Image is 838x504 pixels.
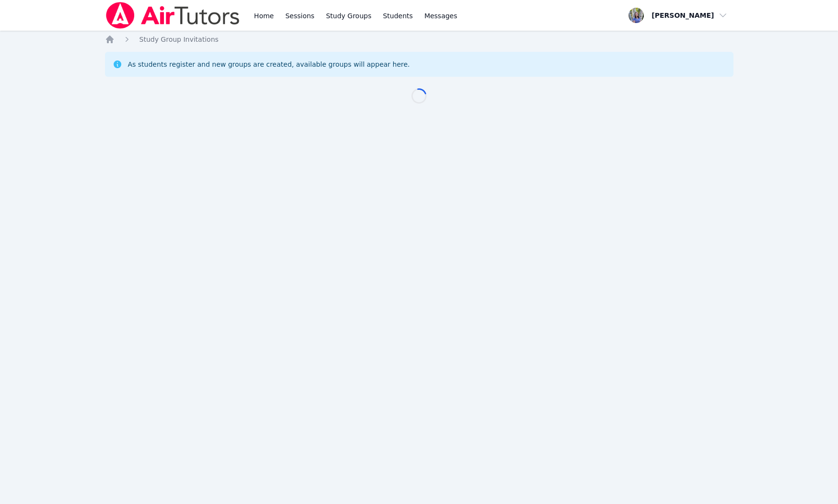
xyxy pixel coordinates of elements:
a: Study Group Invitations [140,35,219,44]
span: Study Group Invitations [140,36,219,43]
div: As students register and new groups are created, available groups will appear here. [128,60,410,69]
img: Air Tutors [105,2,241,29]
span: Messages [424,11,457,21]
nav: Breadcrumb [105,35,733,44]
